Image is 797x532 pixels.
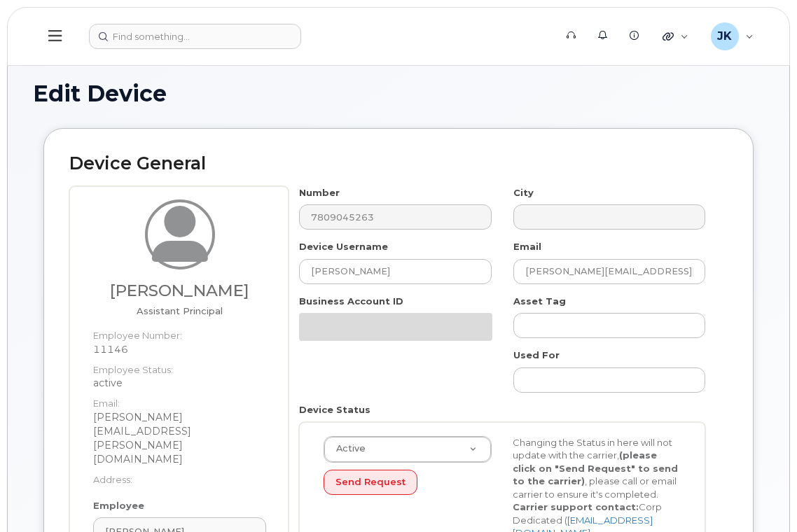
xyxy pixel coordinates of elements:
h2: Device General [69,154,728,174]
label: Email [513,240,541,253]
span: Job title [137,305,223,316]
dd: active [93,376,266,390]
dt: Employee Number: [93,322,266,342]
strong: (please click on "Send Request" to send to the carrier) [513,449,678,486]
label: Device Status [299,403,370,416]
strong: Carrier support contact: [513,501,639,512]
dt: Address: [93,466,266,486]
label: City [513,186,534,199]
label: Business Account ID [299,295,403,308]
label: Asset Tag [513,295,566,308]
dd: [PERSON_NAME][EMAIL_ADDRESS][PERSON_NAME][DOMAIN_NAME] [93,410,266,466]
label: Used For [513,349,560,362]
dd: 11146 [93,342,266,356]
a: Active [324,437,491,462]
label: Employee [93,499,144,512]
span: Active [328,442,366,455]
button: Send Request [324,470,417,496]
dt: Email: [93,390,266,410]
h3: [PERSON_NAME] [93,282,266,300]
label: Device Username [299,240,388,253]
h1: Edit Device [33,81,764,106]
label: Number [299,186,340,199]
dt: Employee Status: [93,356,266,377]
